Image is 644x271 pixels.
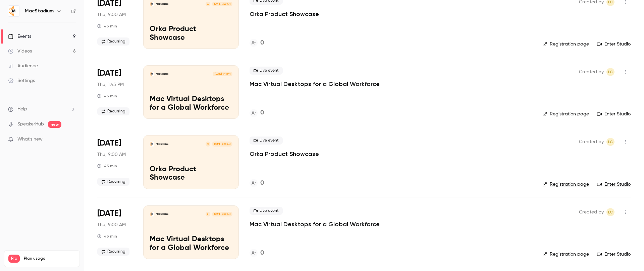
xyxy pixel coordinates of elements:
span: Created by [579,138,604,146]
a: 0 [250,38,264,48]
img: MacStadium [8,6,19,16]
span: Live event [250,207,283,215]
span: Recurring [97,107,129,115]
span: Lauren Cabana [606,138,614,146]
h6: MacStadium [25,8,54,14]
div: Videos [8,48,32,55]
span: Recurring [97,178,129,186]
span: Thu, 9:00 AM [97,221,126,228]
div: A [205,1,211,7]
a: Enter Studio [597,41,631,48]
span: [DATE] 9:00 AM [212,212,232,216]
img: Mac Virtual Desktops for a Global Workforce [150,72,154,76]
span: Lauren Cabana [606,68,614,76]
span: LC [608,208,613,216]
a: Orka Product ShowcaseMacStadiumC[DATE] 9:00 AMOrka Product Showcase [143,135,239,189]
span: [DATE] [97,138,121,149]
p: MacStadium [156,72,168,76]
a: 0 [250,108,264,117]
a: Mac Virtual Desktops for a Global WorkforceMacStadium[DATE] 1:45 PMMac Virtual Desktops for a Glo... [143,65,239,119]
a: Enter Studio [597,111,631,117]
a: SpeakerHub [17,121,44,128]
p: Mac Virtual Desktops for a Global Workforce [150,235,232,253]
div: 45 min [97,163,117,169]
div: Settings [8,77,35,84]
p: MacStadium [156,143,168,146]
img: Mac Virtual Desktops for a Global Workforce [150,212,154,216]
a: Orka Product Showcase [250,150,319,158]
span: new [48,121,61,128]
span: Live event [250,67,283,75]
iframe: Noticeable Trigger [68,137,76,143]
h4: 0 [260,249,264,258]
span: Recurring [97,37,129,46]
p: MacStadium [156,212,168,216]
div: Dec 11 Thu, 9:00 AM (America/Denver) [97,205,132,259]
span: Thu, 9:00 AM [97,151,126,158]
h4: 0 [260,179,264,188]
a: Enter Studio [597,181,631,188]
span: Created by [579,208,604,216]
div: C [205,141,211,147]
div: Nov 27 Thu, 1:45 PM (America/Denver) [97,65,132,119]
div: H [205,211,211,217]
img: Orka Product Showcase [150,142,154,146]
h4: 0 [260,38,264,48]
span: Live event [250,137,283,145]
span: Lauren Cabana [606,208,614,216]
a: Registration page [542,111,589,117]
div: Audience [8,63,38,69]
a: Enter Studio [597,251,631,258]
a: Orka Product Showcase [250,10,319,18]
div: Events [8,33,31,40]
span: [DATE] [97,208,121,219]
span: Pro [8,255,20,263]
span: [DATE] 9:00 AM [212,2,232,6]
a: Registration page [542,181,589,188]
h4: 0 [260,108,264,117]
p: MacStadium [156,2,168,6]
div: 45 min [97,234,117,239]
img: Orka Product Showcase [150,2,154,6]
span: Plan usage [24,256,75,261]
div: 45 min [97,93,117,99]
div: Dec 4 Thu, 9:00 AM (America/Denver) [97,135,132,189]
span: Help [17,106,27,113]
a: Registration page [542,251,589,258]
p: Orka Product Showcase [150,25,232,42]
a: 0 [250,179,264,188]
span: LC [608,138,613,146]
p: Orka Product Showcase [150,165,232,183]
a: Mac Virtual Desktops for a Global Workforce [250,220,380,228]
a: Mac Virtual Desktops for a Global Workforce [250,80,380,88]
span: Thu, 1:45 PM [97,81,124,88]
div: 45 min [97,23,117,29]
span: What's new [17,136,43,143]
span: Thu, 9:00 AM [97,11,126,18]
p: Mac Virtual Desktops for a Global Workforce [150,95,232,112]
a: 0 [250,249,264,258]
span: [DATE] [97,68,121,79]
span: [DATE] 9:00 AM [212,142,232,146]
span: [DATE] 1:45 PM [213,72,232,76]
span: Recurring [97,248,129,256]
span: Created by [579,68,604,76]
span: LC [608,68,613,76]
a: Mac Virtual Desktops for a Global WorkforceMacStadiumH[DATE] 9:00 AMMac Virtual Desktops for a Gl... [143,205,239,259]
li: help-dropdown-opener [8,106,76,113]
a: Registration page [542,41,589,48]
